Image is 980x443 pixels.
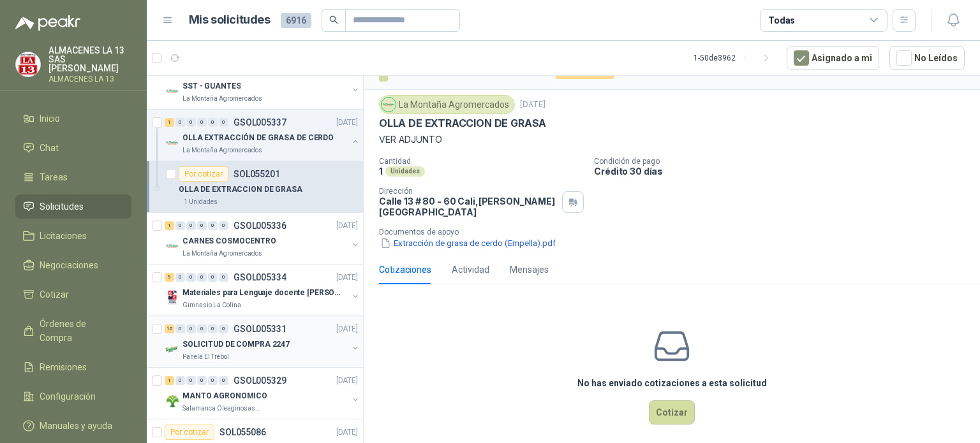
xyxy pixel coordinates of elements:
[510,263,549,277] div: Mensajes
[165,221,174,230] div: 1
[234,221,286,230] p: GSOL005336
[165,373,360,414] a: 1 0 0 0 0 0 GSOL005329[DATE] Company LogoMANTO AGRONOMICOSalamanca Oleaginosas SAS
[165,118,174,127] div: 1
[15,355,131,379] a: Remisiones
[182,80,241,92] p: SST - GUANTES
[336,272,358,284] p: [DATE]
[182,249,262,259] p: La Montaña Agromercados
[379,263,431,277] div: Cotizaciones
[179,166,228,182] div: Por cotizar
[15,165,131,189] a: Tareas
[165,270,360,310] a: 9 0 0 0 0 0 GSOL005334[DATE] Company LogoMateriales para Lenguaje docente [PERSON_NAME]Gimnasio L...
[15,414,131,438] a: Manuales y ayuda
[182,94,262,104] p: La Montaña Agromercados
[15,224,131,248] a: Licitaciones
[186,221,196,230] div: 0
[186,273,196,282] div: 0
[15,136,131,160] a: Chat
[182,390,267,402] p: MANTO AGRONOMICO
[189,11,271,29] h1: Mis solicitudes
[219,324,228,333] div: 0
[182,352,229,362] p: Panela El Trébol
[165,63,360,104] a: 0 0 0 0 0 0 GSOL005338[DATE] Company LogoSST - GUANTESLa Montaña Agromercados
[234,324,286,333] p: GSOL005331
[40,170,68,184] span: Tareas
[336,323,358,335] p: [DATE]
[382,98,396,112] img: Company Logo
[787,46,879,70] button: Asignado a mi
[219,428,266,437] p: SOL055086
[40,112,60,126] span: Inicio
[281,13,311,28] span: 6916
[165,376,174,385] div: 1
[40,229,87,243] span: Licitaciones
[165,135,180,150] img: Company Logo
[40,200,84,214] span: Solicitudes
[179,197,223,207] div: 1 Unidades
[219,221,228,230] div: 0
[768,13,795,27] div: Todas
[165,238,180,254] img: Company Logo
[15,253,131,277] a: Negociaciones
[182,132,334,144] p: OLLA EXTRACCIÓN DE GRASA DE CERDO
[234,118,286,127] p: GSOL005337
[234,376,286,385] p: GSOL005329
[40,258,98,272] span: Negociaciones
[175,118,185,127] div: 0
[889,46,965,70] button: No Leídos
[165,342,180,357] img: Company Logo
[175,273,185,282] div: 0
[182,338,290,351] p: SOLICITUD DE COMPRA 2247
[329,15,338,24] span: search
[234,170,280,178] p: SOL055201
[165,324,174,333] div: 10
[15,106,131,131] a: Inicio
[186,118,196,127] div: 0
[15,384,131,409] a: Configuración
[48,46,131,73] p: ALMACENES LA 13 SAS [PERSON_NAME]
[175,376,185,385] div: 0
[186,376,196,385] div: 0
[15,15,80,31] img: Logo peakr
[15,282,131,307] a: Cotizar
[197,324,207,333] div: 0
[197,273,207,282] div: 0
[208,273,218,282] div: 0
[379,196,557,217] p: Calle 13 # 80 - 60 Cali , [PERSON_NAME][GEOGRAPHIC_DATA]
[165,425,214,440] div: Por cotizar
[379,166,383,177] p: 1
[594,166,975,177] p: Crédito 30 días
[165,290,180,305] img: Company Logo
[40,360,87,374] span: Remisiones
[649,400,695,425] button: Cotizar
[40,287,69,301] span: Cotizar
[15,312,131,350] a: Órdenes de Compra
[336,117,358,129] p: [DATE]
[452,263,489,277] div: Actividad
[520,99,546,111] p: [DATE]
[182,145,262,156] p: La Montaña Agromercados
[175,221,185,230] div: 0
[197,118,207,127] div: 0
[219,118,228,127] div: 0
[379,157,584,166] p: Cantidad
[379,133,965,147] p: VER ADJUNTO
[208,376,218,385] div: 0
[165,218,360,259] a: 1 0 0 0 0 0 GSOL005336[DATE] Company LogoCARNES COSMOCENTROLa Montaña Agromercados
[219,273,228,282] div: 0
[165,393,180,409] img: Company Logo
[577,376,767,390] h3: No has enviado cotizaciones a esta solicitud
[40,419,112,433] span: Manuales y ayuda
[336,220,358,232] p: [DATE]
[182,235,276,247] p: CARNES COSMOCENTRO
[694,48,776,68] div: 1 - 50 de 3962
[219,376,228,385] div: 0
[197,221,207,230] div: 0
[165,273,174,282] div: 9
[208,324,218,333] div: 0
[182,300,241,310] p: Gimnasio La Colina
[208,221,218,230] div: 0
[336,375,358,387] p: [DATE]
[182,403,263,414] p: Salamanca Oleaginosas SAS
[186,324,196,333] div: 0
